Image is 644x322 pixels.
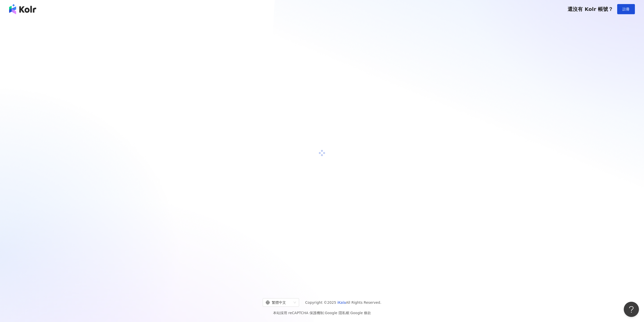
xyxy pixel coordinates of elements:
[324,311,325,315] span: |
[9,4,36,14] img: logo
[266,298,292,307] div: 繁體中文
[350,311,371,315] a: Google 條款
[305,299,381,306] span: Copyright © 2025 All Rights Reserved.
[568,6,613,12] span: 還沒有 Kolr 帳號？
[337,300,346,305] a: iKala
[622,7,630,11] span: 註冊
[325,311,349,315] a: Google 隱私權
[349,311,350,315] span: |
[617,4,635,14] button: 註冊
[273,310,371,316] span: 本站採用 reCAPTCHA 保護機制
[624,302,639,317] iframe: Help Scout Beacon - Open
